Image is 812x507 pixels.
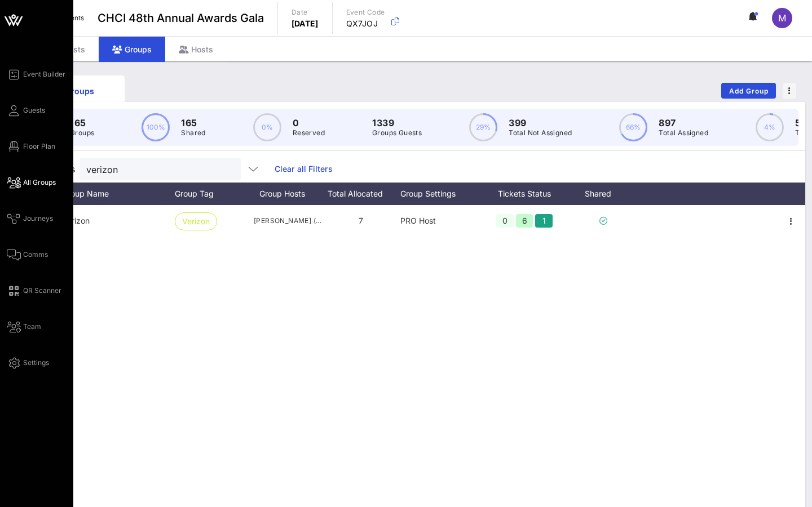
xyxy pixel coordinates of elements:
[23,177,56,188] span: All Groups
[372,116,422,130] p: 1339
[7,140,55,153] a: Floor Plan
[23,286,61,296] span: QR Scanner
[292,18,319,29] p: [DATE]
[346,7,385,18] p: Event Code
[535,214,553,228] div: 1
[372,127,422,139] p: Groups Guests
[62,183,175,205] div: Group Name
[721,83,776,99] button: Add Group
[346,18,385,29] p: QX7JOJ
[293,116,325,130] p: 0
[496,214,514,228] div: 0
[7,176,56,189] a: All Groups
[479,183,570,205] div: Tickets Status
[659,127,708,139] p: Total Assigned
[23,141,55,152] span: Floor Plan
[182,213,210,230] span: Verizon
[23,358,49,368] span: Settings
[70,127,94,139] p: Groups
[181,116,205,130] p: 165
[516,214,533,228] div: 6
[62,216,90,225] span: Verizon
[7,356,49,370] a: Settings
[400,205,479,237] div: PRO Host
[181,127,205,139] p: Shared
[43,85,116,97] div: Groups
[7,248,48,261] a: Comms
[321,183,400,205] div: Total Allocated
[165,37,227,62] div: Hosts
[778,12,786,24] span: M
[570,183,637,205] div: Shared
[659,116,708,130] p: 897
[99,37,165,62] div: Groups
[7,104,45,117] a: Guests
[509,127,572,139] p: Total Not Assigned
[293,127,325,139] p: Reserved
[23,250,48,260] span: Comms
[254,183,321,205] div: Group Hosts
[509,116,572,130] p: 399
[175,183,254,205] div: Group Tag
[70,116,94,130] p: 165
[23,105,45,115] span: Guests
[400,183,479,205] div: Group Settings
[7,284,61,297] a: QR Scanner
[275,163,333,175] a: Clear all Filters
[23,214,53,224] span: Journeys
[254,215,321,226] span: [PERSON_NAME] ([PERSON_NAME][EMAIL_ADDRESS][DOMAIN_NAME])
[729,87,769,95] span: Add Group
[7,68,65,81] a: Event Builder
[98,10,264,26] span: CHCI 48th Annual Awards Gala
[23,322,41,332] span: Team
[7,212,53,225] a: Journeys
[23,69,65,79] span: Event Builder
[772,8,792,28] div: M
[292,7,319,18] p: Date
[7,320,41,333] a: Team
[359,216,363,225] span: 7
